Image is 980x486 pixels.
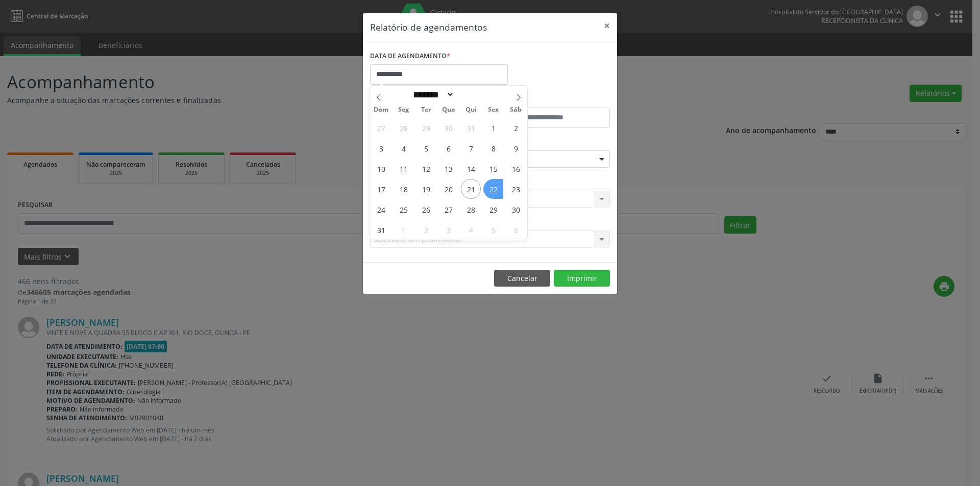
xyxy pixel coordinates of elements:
span: Agosto 20, 2025 [438,179,458,199]
span: Agosto 2, 2025 [506,118,526,138]
span: Qui [460,107,482,113]
span: Julho 28, 2025 [394,118,413,138]
span: Agosto 1, 2025 [483,118,503,138]
span: Agosto 4, 2025 [394,138,413,158]
span: Agosto 14, 2025 [461,159,481,178]
span: Agosto 6, 2025 [438,138,458,158]
span: Agosto 17, 2025 [371,179,391,199]
span: Agosto 8, 2025 [483,138,503,158]
span: Julho 31, 2025 [461,118,481,138]
span: Agosto 15, 2025 [483,159,503,178]
span: Agosto 13, 2025 [438,159,458,178]
span: Agosto 23, 2025 [506,179,526,199]
span: Agosto 28, 2025 [461,199,481,219]
span: Sex [482,107,505,113]
span: Agosto 25, 2025 [394,199,413,219]
span: Agosto 26, 2025 [416,199,436,219]
span: Setembro 3, 2025 [438,220,458,240]
span: Agosto 5, 2025 [416,138,436,158]
span: Julho 30, 2025 [438,118,458,138]
select: Month [409,89,454,100]
span: Setembro 6, 2025 [506,220,526,240]
span: Setembro 1, 2025 [394,220,413,240]
span: Agosto 3, 2025 [371,138,391,158]
span: Julho 27, 2025 [371,118,391,138]
span: Dom [370,107,393,113]
label: DATA DE AGENDAMENTO [370,48,450,64]
span: Setembro 2, 2025 [416,220,436,240]
span: Agosto 21, 2025 [461,179,481,199]
span: Agosto 29, 2025 [483,199,503,219]
span: Agosto 18, 2025 [394,179,413,199]
span: Agosto 16, 2025 [506,159,526,178]
span: Setembro 4, 2025 [461,220,481,240]
span: Qua [437,107,460,113]
span: Agosto 19, 2025 [416,179,436,199]
span: Agosto 22, 2025 [483,179,503,199]
span: Agosto 9, 2025 [506,138,526,158]
span: Agosto 31, 2025 [371,220,391,240]
span: Julho 29, 2025 [416,118,436,138]
span: Agosto 11, 2025 [394,159,413,178]
span: Sáb [505,107,527,113]
span: Agosto 30, 2025 [506,199,526,219]
input: Year [454,89,488,100]
span: Agosto 10, 2025 [371,159,391,178]
h5: Relatório de agendamentos [370,20,487,34]
button: Cancelar [494,270,550,287]
button: Close [597,13,617,38]
span: Agosto 27, 2025 [438,199,458,219]
span: Agosto 12, 2025 [416,159,436,178]
span: Seg [393,107,415,113]
span: Agosto 7, 2025 [461,138,481,158]
label: ATÉ [493,92,610,108]
button: Imprimir [554,270,610,287]
span: Ter [415,107,437,113]
span: Setembro 5, 2025 [483,220,503,240]
span: Agosto 24, 2025 [371,199,391,219]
